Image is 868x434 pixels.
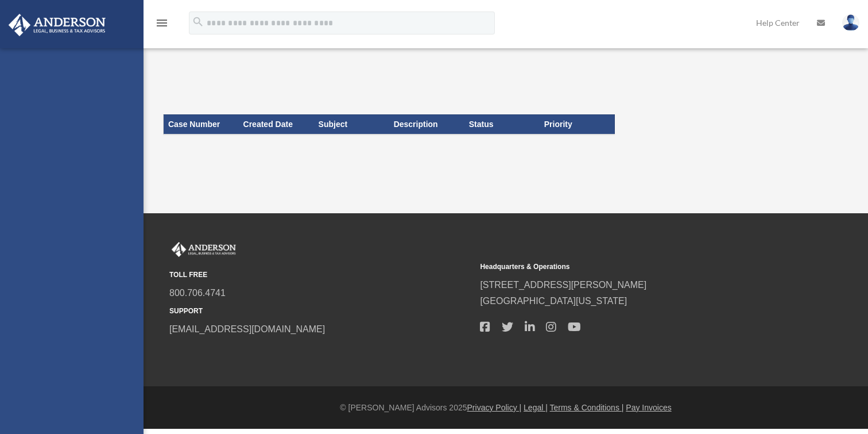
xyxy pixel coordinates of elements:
div: © [PERSON_NAME] Advisors 2025 [144,401,868,415]
small: TOLL FREE [169,269,472,281]
img: Anderson Advisors Platinum Portal [5,14,109,36]
th: Status [464,114,540,134]
th: Priority [540,114,615,134]
small: Headquarters & Operations [480,261,782,273]
small: SUPPORT [169,305,472,317]
th: Subject [314,114,389,134]
img: Anderson Advisors Platinum Portal [169,242,238,257]
th: Created Date [239,114,314,134]
i: menu [155,16,169,30]
a: Terms & Conditions | [550,403,624,412]
th: Description [389,114,464,134]
i: search [192,16,204,28]
a: menu [155,20,169,30]
a: [GEOGRAPHIC_DATA][US_STATE] [480,296,627,306]
img: User Pic [842,14,859,31]
a: Pay Invoices [626,403,671,412]
a: [STREET_ADDRESS][PERSON_NAME] [480,280,646,290]
a: 800.706.4741 [169,288,226,298]
a: Legal | [524,403,548,412]
a: Privacy Policy | [467,403,522,412]
a: [EMAIL_ADDRESS][DOMAIN_NAME] [169,324,325,334]
th: Case Number [164,114,239,134]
